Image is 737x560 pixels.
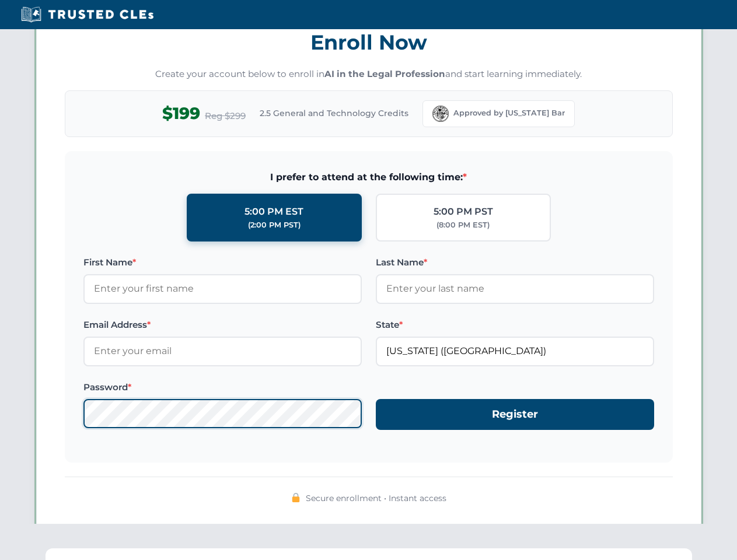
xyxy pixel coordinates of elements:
[83,380,362,394] label: Password
[376,318,654,332] label: State
[83,318,362,332] label: Email Address
[436,219,490,231] div: (8:00 PM EST)
[83,256,362,269] label: First Name
[376,274,654,303] input: Enter your last name
[18,6,157,23] img: Trusted CLEs
[65,68,673,81] p: Create your account below to enroll in and start learning immediately.
[83,170,654,185] span: I prefer to attend at the following time:
[376,399,654,430] button: Register
[205,109,246,123] span: Reg $299
[83,337,362,366] input: Enter your email
[162,100,200,127] span: $199
[65,24,673,61] h3: Enroll Now
[432,106,449,122] img: Florida Bar
[324,68,445,79] strong: AI in the Legal Profession
[376,256,654,269] label: Last Name
[260,107,408,120] span: 2.5 General and Technology Credits
[291,493,301,502] img: 🔒
[453,107,565,119] span: Approved by [US_STATE] Bar
[244,204,303,219] div: 5:00 PM EST
[434,204,493,219] div: 5:00 PM PST
[248,219,301,231] div: (2:00 PM PST)
[306,492,446,505] span: Secure enrollment • Instant access
[83,274,362,303] input: Enter your first name
[376,337,654,366] input: Florida (FL)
